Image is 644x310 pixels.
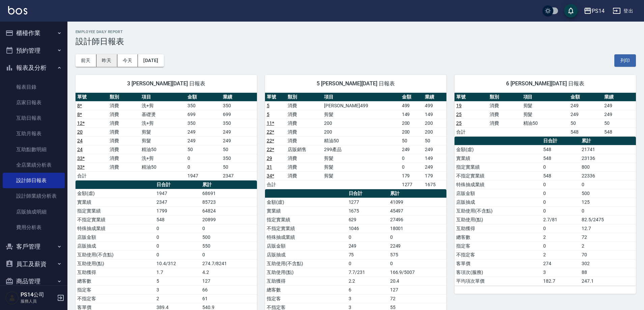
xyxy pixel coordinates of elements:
td: 2 [541,233,580,242]
td: 200 [322,119,400,128]
th: 日合計 [347,189,388,198]
td: 剪髮 [322,171,400,180]
td: 0 [400,154,423,163]
span: 5 [PERSON_NAME][DATE] 日報表 [273,80,438,87]
a: 25 [456,112,462,117]
td: 剪髮 [140,128,186,136]
td: 不指定客 [76,294,155,303]
button: 客戶管理 [3,238,65,255]
td: 249 [423,145,446,154]
td: 2347 [221,171,257,180]
td: 0 [155,224,200,233]
td: 699 [221,110,257,119]
td: 88 [580,268,636,277]
td: 0 [541,206,580,215]
td: 金額(虛) [265,198,347,206]
td: 85723 [201,198,257,206]
button: 昨天 [96,54,117,67]
button: 報表及分析 [3,59,65,77]
h2: Employee Daily Report [76,30,636,34]
td: 0 [347,233,388,242]
td: 合計 [455,128,488,136]
th: 類別 [488,93,521,102]
table: a dense table [265,93,446,189]
td: 互助獲得 [76,268,155,277]
td: 45497 [388,206,446,215]
td: 548 [541,154,580,163]
th: 日合計 [541,137,580,145]
td: 2.2 [347,277,388,285]
td: 70 [580,250,636,259]
td: 200 [400,119,423,128]
td: 61 [201,294,257,303]
td: 249 [423,163,446,171]
td: 消費 [108,110,140,119]
td: 0 [580,206,636,215]
a: 5 [267,103,269,108]
p: 服務人員 [21,298,55,304]
td: 350 [186,101,221,110]
td: 18001 [388,224,446,233]
td: 1675 [423,180,446,189]
td: 50 [186,145,221,154]
img: Person [5,291,19,305]
td: 合計 [265,180,286,189]
a: 店家日報表 [3,95,65,110]
td: 0 [201,250,257,259]
th: 金額 [186,93,221,102]
td: 剪髮 [322,163,400,171]
td: 550 [201,242,257,250]
button: 登出 [610,5,636,17]
td: 指定實業績 [76,206,155,215]
td: 0 [155,250,200,259]
td: 182.7 [541,277,580,285]
td: 0 [388,233,446,242]
button: [DATE] [138,54,164,67]
td: 1277 [400,180,423,189]
td: 金額(虛) [76,189,155,198]
td: 互助使用(點) [265,268,347,277]
td: 0 [347,259,388,268]
td: 249 [221,128,257,136]
td: 1675 [347,206,388,215]
button: 列印 [614,54,636,67]
a: 31 [267,164,272,170]
td: 575 [388,250,446,259]
td: 249 [569,101,602,110]
td: 剪髮 [322,110,400,119]
td: 50 [221,145,257,154]
td: 27496 [388,215,446,224]
a: 店販抽成明細 [3,204,65,220]
th: 項目 [140,93,186,102]
td: 合計 [76,171,108,180]
td: 127 [201,277,257,285]
button: 前天 [76,54,96,67]
td: 249 [569,110,602,119]
td: 0 [186,163,221,171]
td: 50 [423,136,446,145]
img: Logo [8,6,27,15]
td: 200 [400,128,423,136]
td: 消費 [286,110,322,119]
th: 日合計 [155,180,200,189]
div: PS14 [592,7,605,15]
td: 247.1 [580,277,636,285]
th: 業績 [221,93,257,102]
td: 72 [388,294,446,303]
a: 25 [456,120,462,126]
td: 不指定客 [455,250,541,259]
td: 249 [186,128,221,136]
td: 274 [541,259,580,268]
th: 類別 [286,93,322,102]
td: 客項次(服務) [455,268,541,277]
td: 客單價 [455,259,541,268]
td: 平均項次單價 [455,277,541,285]
a: 全店業績分析表 [3,157,65,173]
td: 互助使用(不含點) [455,206,541,215]
td: 店販銷售 [286,145,322,154]
button: PS14 [581,4,607,18]
td: 洗+剪 [140,154,186,163]
td: 499 [400,101,423,110]
h5: PS14公司 [21,291,55,298]
td: [PERSON_NAME]499 [322,101,400,110]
